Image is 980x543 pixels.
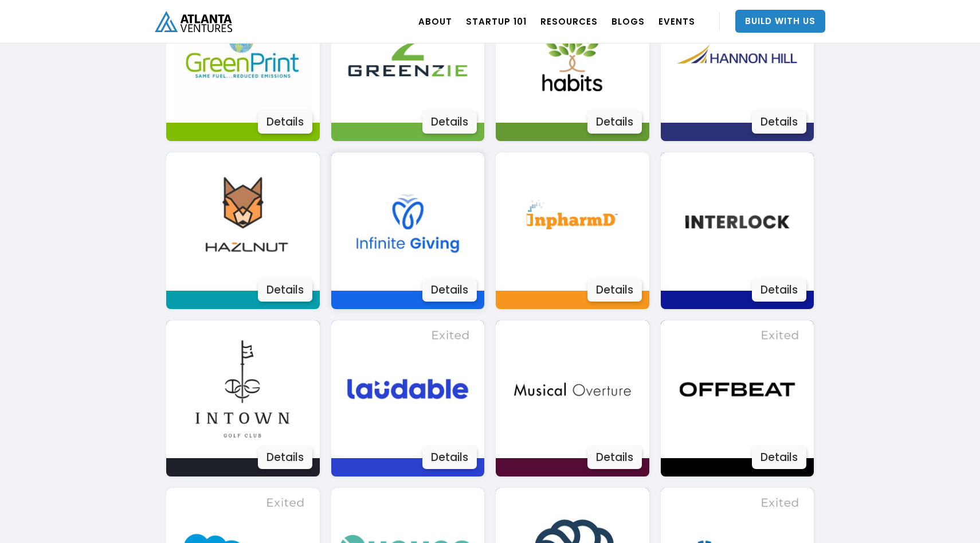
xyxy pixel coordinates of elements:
div: Details [587,111,642,134]
div: Details [587,279,642,302]
div: Details [422,279,477,302]
div: Details [752,279,806,302]
div: Details [422,111,477,134]
img: Image 3 [339,153,477,291]
a: RESOURCES [540,5,598,37]
img: Image 3 [503,153,641,291]
div: Details [258,279,312,302]
img: Image 3 [668,321,806,459]
a: EVENTS [658,5,695,37]
a: Startup 101 [466,5,527,37]
img: Image 3 [174,321,312,459]
img: Image 3 [339,321,477,459]
a: ABOUT [418,5,452,37]
a: Build With Us [735,10,825,33]
div: Details [258,446,312,469]
img: Image 3 [668,153,806,291]
div: Details [258,111,312,134]
div: Details [752,111,806,134]
div: Details [752,446,806,469]
img: Image 3 [503,321,641,459]
a: BLOGS [611,5,645,37]
div: Details [587,446,642,469]
img: Image 3 [174,153,312,291]
div: Details [422,446,477,469]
